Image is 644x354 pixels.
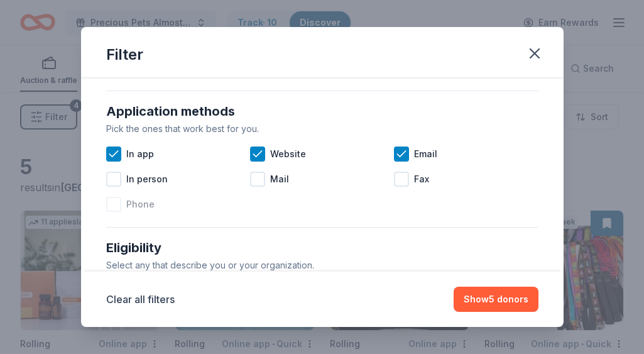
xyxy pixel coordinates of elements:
button: Clear all filters [106,292,175,307]
button: Show5 donors [454,287,538,312]
div: Select any that describe you or your organization. [106,258,538,273]
span: Website [270,147,306,162]
div: Pick the ones that work best for you. [106,121,538,136]
span: In app [126,147,154,162]
span: Phone [126,197,155,212]
div: Eligibility [106,238,538,258]
span: Mail [270,172,289,187]
div: Filter [106,45,143,65]
span: Email [414,147,437,162]
div: Application methods [106,101,538,121]
span: Fax [414,172,429,187]
span: In person [126,172,168,187]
